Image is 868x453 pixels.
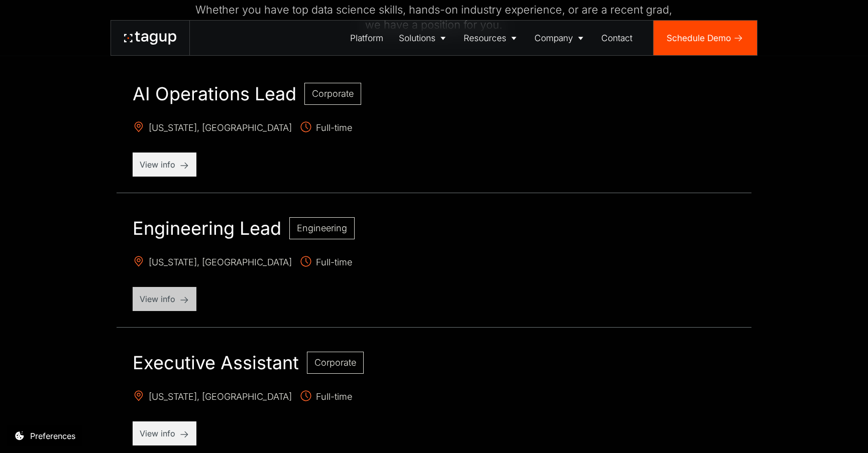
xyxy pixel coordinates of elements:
span: [US_STATE], [GEOGRAPHIC_DATA] [133,255,292,271]
a: Resources [456,21,527,55]
a: Company [527,21,594,55]
p: View info [140,293,189,305]
h2: Engineering Lead [133,217,281,239]
div: Preferences [30,430,75,442]
h2: AI Operations Lead [133,83,296,105]
div: Company [534,32,573,45]
span: Full-time [300,121,352,136]
span: Engineering [297,223,347,233]
span: Full-time [300,255,352,271]
div: Resources [464,32,506,45]
a: Schedule Demo [654,21,757,55]
div: Solutions [399,32,436,45]
span: Corporate [314,357,356,368]
div: Schedule Demo [667,32,731,45]
p: View info [140,159,189,171]
div: Platform [350,32,383,45]
span: Full-time [300,390,352,405]
h2: Executive Assistant [133,352,299,374]
div: Contact [601,32,632,45]
span: Corporate [312,88,354,99]
a: Solutions [391,21,456,55]
a: Platform [343,21,391,55]
p: View info [140,427,189,439]
span: [US_STATE], [GEOGRAPHIC_DATA] [133,121,292,136]
span: [US_STATE], [GEOGRAPHIC_DATA] [133,390,292,405]
a: Contact [594,21,640,55]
